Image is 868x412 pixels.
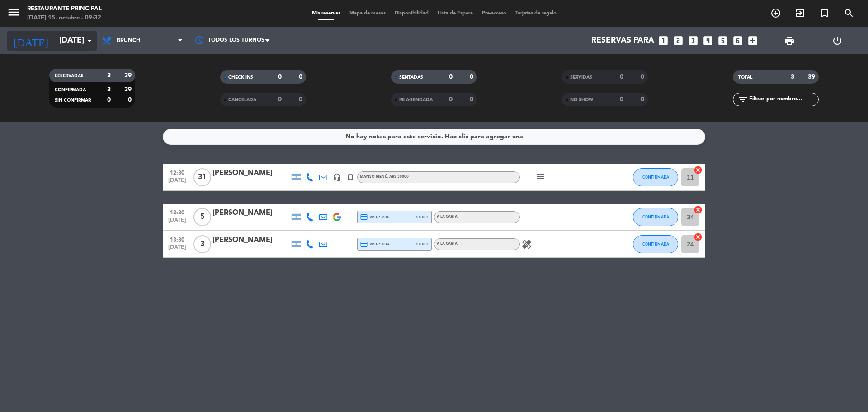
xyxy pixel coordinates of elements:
[641,96,646,103] strong: 0
[345,132,523,142] div: No hay notas para este servicio. Haz clic para agregar una
[193,208,211,226] span: 5
[399,75,423,80] span: SENTADAS
[7,5,20,22] button: menu
[642,242,669,246] span: CONFIRMADA
[360,240,389,248] span: visa * 3314
[620,96,623,103] strong: 0
[844,8,854,19] i: search
[27,5,102,14] div: Restaurante Principal
[521,239,532,250] i: healing
[570,75,592,80] span: SERVIDAS
[345,11,390,16] span: Mapa de mesas
[333,173,341,181] i: headset_mic
[360,175,409,179] span: MANSO MENÚ
[278,74,282,80] strong: 0
[770,8,781,19] i: add_circle_outline
[212,234,289,246] div: [PERSON_NAME]
[346,173,354,181] i: turned_in_not
[732,35,744,47] i: looks_6
[832,35,843,46] i: power_settings_new
[390,11,433,16] span: Disponibilidad
[55,74,84,78] span: RESERVADAS
[416,241,429,247] span: stripe
[360,240,368,248] i: credit_card
[693,232,703,242] i: cancel
[124,72,133,79] strong: 39
[535,172,546,183] i: subject
[166,217,189,227] span: [DATE]
[166,207,189,217] span: 13:30
[642,214,669,219] span: CONFIRMADA
[307,11,345,16] span: Mis reservas
[748,95,818,104] input: Filtrar por nombre...
[633,168,678,186] button: CONFIRMADA
[570,98,593,102] span: NO SHOW
[299,96,304,103] strong: 0
[808,74,817,80] strong: 39
[717,35,729,47] i: looks_5
[620,74,623,80] strong: 0
[693,205,703,214] i: cancel
[387,175,409,179] span: , ARS 30000
[642,175,669,180] span: CONFIRMADA
[633,235,678,253] button: CONFIRMADA
[84,35,95,46] i: arrow_drop_down
[124,86,133,93] strong: 39
[193,168,211,186] span: 31
[449,74,453,80] strong: 0
[278,96,282,103] strong: 0
[437,215,458,218] span: A LA CARTA
[27,14,102,23] div: [DATE] 15. octubre - 09:32
[55,98,91,103] span: SIN CONFIRMAR
[795,8,806,19] i: exit_to_app
[212,207,289,219] div: [PERSON_NAME]
[166,177,189,188] span: [DATE]
[737,94,748,105] i: filter_list
[591,36,654,45] span: Reservas para
[511,11,561,16] span: Tarjetas de regalo
[693,166,703,175] i: cancel
[399,98,433,102] span: RE AGENDADA
[633,208,678,226] button: CONFIRMADA
[299,74,304,80] strong: 0
[212,167,289,179] div: [PERSON_NAME]
[107,72,111,79] strong: 3
[477,11,511,16] span: Pre-acceso
[166,244,189,255] span: [DATE]
[7,5,20,19] i: menu
[437,242,458,246] span: A LA CARTA
[641,74,646,80] strong: 0
[228,98,256,102] span: CANCELADA
[687,35,699,47] i: looks_3
[813,27,861,54] div: LOG OUT
[747,35,759,47] i: add_box
[470,96,475,103] strong: 0
[55,88,86,92] span: CONFIRMADA
[819,8,830,19] i: turned_in_not
[702,35,714,47] i: looks_4
[784,35,795,46] span: print
[166,167,189,177] span: 12:30
[360,213,389,221] span: visa * 6916
[107,97,111,103] strong: 0
[360,213,368,221] i: credit_card
[449,96,453,103] strong: 0
[117,38,140,44] span: Brunch
[7,31,55,51] i: [DATE]
[433,11,477,16] span: Lista de Espera
[791,74,794,80] strong: 3
[193,235,211,253] span: 3
[107,86,111,93] strong: 3
[470,74,475,80] strong: 0
[128,97,133,103] strong: 0
[416,214,429,220] span: stripe
[333,213,341,221] img: google-logo.png
[738,75,752,80] span: TOTAL
[672,35,684,47] i: looks_two
[166,234,189,244] span: 13:30
[657,35,669,47] i: looks_one
[228,75,253,80] span: CHECK INS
